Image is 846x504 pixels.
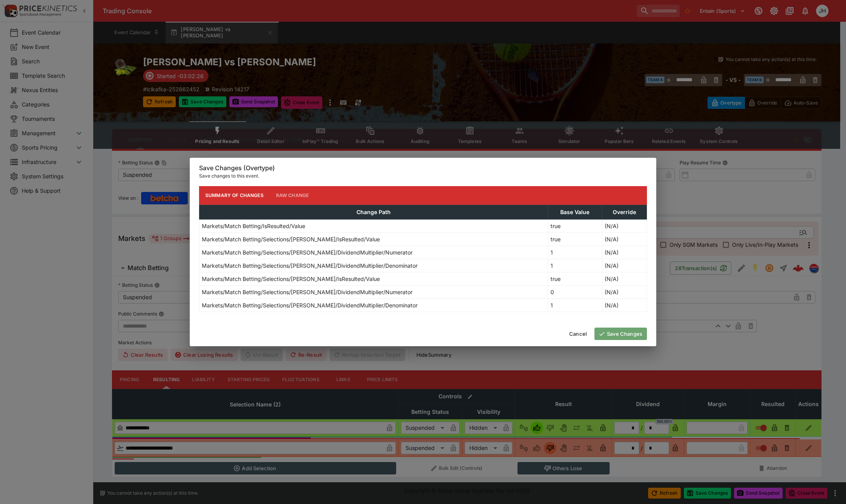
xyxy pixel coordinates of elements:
p: Markets/Match Betting/Selections/[PERSON_NAME]/DividendMultiplier/Numerator [202,288,413,296]
td: 1 [548,246,602,259]
td: (N/A) [602,285,647,298]
td: true [548,232,602,246]
td: true [548,272,602,285]
p: Save changes to this event. [199,172,647,180]
th: Override [602,205,647,219]
td: (N/A) [602,232,647,246]
p: Markets/Match Betting/Selections/[PERSON_NAME]/DividendMultiplier/Denominator [202,262,418,270]
th: Change Path [199,205,548,219]
button: Summary of Changes [199,186,270,205]
td: (N/A) [602,272,647,285]
td: (N/A) [602,246,647,259]
td: (N/A) [602,219,647,232]
button: Save Changes [594,328,647,340]
td: (N/A) [602,298,647,312]
p: Markets/Match Betting/IsResulted/Value [202,222,305,230]
td: true [548,219,602,232]
td: 1 [548,298,602,312]
p: Markets/Match Betting/Selections/[PERSON_NAME]/IsResulted/Value [202,275,380,283]
td: 1 [548,259,602,272]
p: Markets/Match Betting/Selections/[PERSON_NAME]/DividendMultiplier/Numerator [202,248,413,256]
td: (N/A) [602,259,647,272]
p: Markets/Match Betting/Selections/[PERSON_NAME]/DividendMultiplier/Denominator [202,301,418,309]
td: 0 [548,285,602,298]
button: Cancel [565,328,591,340]
button: Raw Change [270,186,315,205]
p: Markets/Match Betting/Selections/[PERSON_NAME]/IsResulted/Value [202,235,380,243]
h6: Save Changes (Overtype) [199,164,647,172]
th: Base Value [548,205,602,219]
